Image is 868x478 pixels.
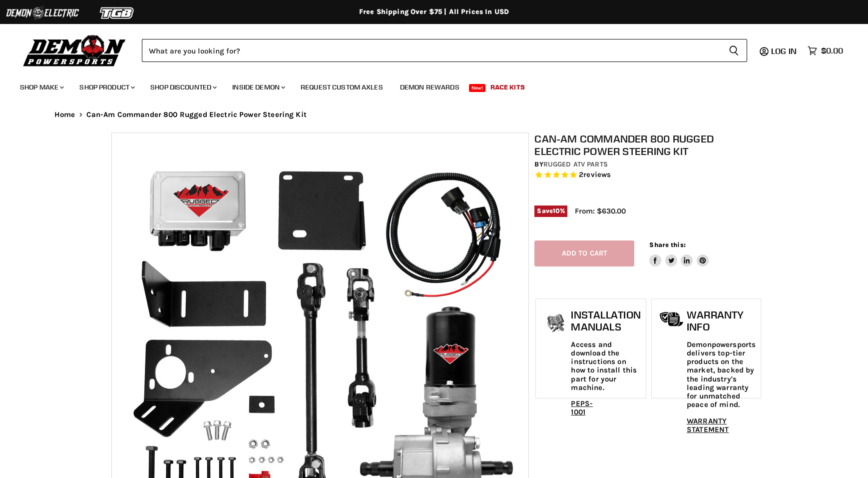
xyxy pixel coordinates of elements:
[80,3,155,22] img: TGB Logo 2
[571,309,640,332] h1: Installation Manuals
[5,3,80,22] img: Demon Electric Logo 2
[54,110,75,119] a: Home
[687,340,756,409] p: Demonpowersports delivers top-tier products on the market, backed by the industry's leading warra...
[553,207,560,214] span: 10
[575,206,626,215] span: From: $630.00
[821,46,843,55] span: $0.00
[571,399,593,416] a: PEPS-1001
[72,77,141,97] a: Shop Product
[12,77,70,97] a: Shop Make
[659,311,684,327] img: warranty-icon.png
[767,46,803,55] a: Log in
[721,39,747,62] button: Search
[579,170,611,179] span: 2 reviews
[469,84,486,92] span: New!
[142,39,747,62] form: Product
[34,110,834,119] nav: Breadcrumbs
[543,160,608,168] a: Rugged ATV Parts
[143,77,223,97] a: Shop Discounted
[571,340,640,392] p: Access and download the instructions on how to install this part for your machine.
[293,77,391,97] a: Request Custom Axles
[771,46,797,56] span: Log in
[543,311,568,336] img: install_manual-icon.png
[534,132,762,157] h1: Can-Am Commander 800 Rugged Electric Power Steering Kit
[687,309,756,332] h1: Warranty Info
[534,205,567,216] span: Save %
[687,416,729,434] a: WARRANTY STATEMENT
[483,77,532,97] a: Race Kits
[86,110,307,119] span: Can-Am Commander 800 Rugged Electric Power Steering Kit
[649,241,685,248] span: Share this:
[142,39,721,62] input: Search
[803,43,848,58] a: $0.00
[649,240,709,267] aside: Share this:
[12,73,841,97] ul: Main menu
[225,77,291,97] a: Inside Demon
[20,32,129,68] img: Demon Powersports
[583,170,611,179] span: reviews
[34,7,834,16] div: Free Shipping Over $75 | All Prices In USD
[393,77,467,97] a: Demon Rewards
[534,170,762,180] span: Rated 5.0 out of 5 stars 2 reviews
[534,159,762,170] div: by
